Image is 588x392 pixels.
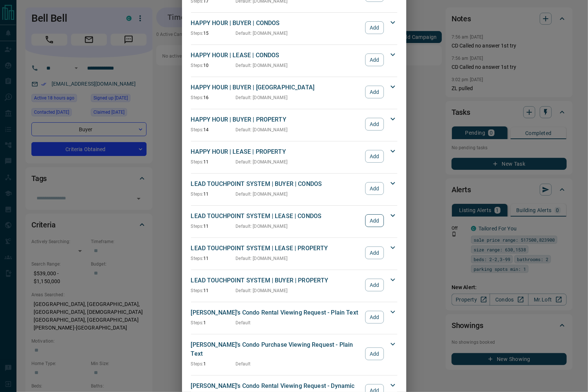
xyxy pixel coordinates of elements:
[191,307,397,328] div: [PERSON_NAME]'s Condo Rental Viewing Request - Plain TextSteps:1DefaultAdd
[236,126,288,133] p: Default : [DOMAIN_NAME]
[191,63,204,68] span: Steps:
[191,83,362,92] p: HAPPY HOUR | BUYER | [GEOGRAPHIC_DATA]
[191,159,204,165] span: Steps:
[191,242,397,263] div: LEAD TOUCHPOINT SYSTEM | LEASE | PROPERTYSteps:11Default: [DOMAIN_NAME]Add
[191,361,204,367] span: Steps:
[191,115,362,124] p: HAPPY HOUR | BUYER | PROPERTY
[191,287,236,294] p: 11
[365,86,384,98] button: Add
[191,308,362,317] p: [PERSON_NAME]'s Condo Rental Viewing Request - Plain Text
[191,126,236,133] p: 14
[191,31,204,36] span: Steps:
[191,191,236,197] p: 11
[191,62,236,69] p: 10
[191,114,397,135] div: HAPPY HOUR | BUYER | PROPERTYSteps:14Default: [DOMAIN_NAME]Add
[191,339,397,369] div: [PERSON_NAME]'s Condo Purchase Viewing Request - Plain TextSteps:1DefaultAdd
[191,276,362,285] p: LEAD TOUCHPOINT SYSTEM | BUYER | PROPERTY
[236,287,288,294] p: Default : [DOMAIN_NAME]
[191,212,362,221] p: LEAD TOUCHPOINT SYSTEM | LEASE | CONDOS
[191,320,204,325] span: Steps:
[365,21,384,34] button: Add
[191,288,204,293] span: Steps:
[365,246,384,259] button: Add
[191,223,236,230] p: 11
[191,180,362,189] p: LEAD TOUCHPOINT SYSTEM | BUYER | CONDOS
[191,255,236,262] p: 11
[236,94,288,101] p: Default : [DOMAIN_NAME]
[191,51,362,60] p: HAPPY HOUR | LEASE | CONDOS
[236,30,288,37] p: Default : [DOMAIN_NAME]
[191,147,362,156] p: HAPPY HOUR | LEASE | PROPERTY
[191,178,397,199] div: LEAD TOUCHPOINT SYSTEM | BUYER | CONDOSSteps:11Default: [DOMAIN_NAME]Add
[236,62,288,69] p: Default : [DOMAIN_NAME]
[191,159,236,165] p: 11
[365,279,384,291] button: Add
[191,30,236,37] p: 15
[191,319,236,326] p: 1
[191,340,362,358] p: [PERSON_NAME]'s Condo Purchase Viewing Request - Plain Text
[236,361,251,367] p: Default
[191,127,204,132] span: Steps:
[365,118,384,131] button: Add
[191,94,236,101] p: 16
[236,223,288,230] p: Default : [DOMAIN_NAME]
[191,210,397,231] div: LEAD TOUCHPOINT SYSTEM | LEASE | CONDOSSteps:11Default: [DOMAIN_NAME]Add
[365,182,384,195] button: Add
[365,150,384,163] button: Add
[191,95,204,100] span: Steps:
[191,146,397,167] div: HAPPY HOUR | LEASE | PROPERTYSteps:11Default: [DOMAIN_NAME]Add
[191,49,397,70] div: HAPPY HOUR | LEASE | CONDOSSteps:10Default: [DOMAIN_NAME]Add
[191,224,204,229] span: Steps:
[191,19,362,28] p: HAPPY HOUR | BUYER | CONDOS
[191,244,362,253] p: LEAD TOUCHPOINT SYSTEM | LEASE | PROPERTY
[191,275,397,295] div: LEAD TOUCHPOINT SYSTEM | BUYER | PROPERTYSteps:11Default: [DOMAIN_NAME]Add
[191,256,204,261] span: Steps:
[365,53,384,66] button: Add
[191,192,204,197] span: Steps:
[365,347,384,360] button: Add
[236,191,288,197] p: Default : [DOMAIN_NAME]
[191,382,362,391] p: [PERSON_NAME]'s Condo Rental Viewing Request - Dynamic
[365,311,384,324] button: Add
[236,319,251,326] p: Default
[236,159,288,165] p: Default : [DOMAIN_NAME]
[365,214,384,227] button: Add
[191,17,397,38] div: HAPPY HOUR | BUYER | CONDOSSteps:15Default: [DOMAIN_NAME]Add
[191,361,236,367] p: 1
[191,82,397,102] div: HAPPY HOUR | BUYER | [GEOGRAPHIC_DATA]Steps:16Default: [DOMAIN_NAME]Add
[236,255,288,262] p: Default : [DOMAIN_NAME]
